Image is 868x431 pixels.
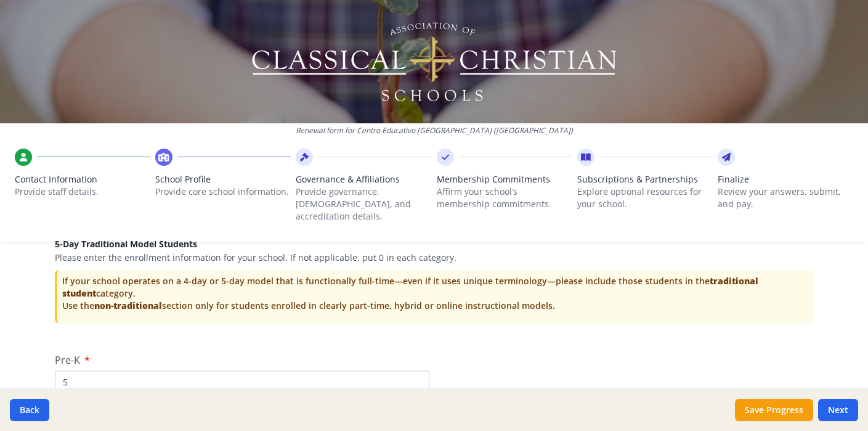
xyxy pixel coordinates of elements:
[10,399,49,421] button: Back
[62,275,758,299] strong: traditional student
[15,173,150,186] span: Contact Information
[296,173,431,186] span: Governance & Affiliations
[62,275,809,312] p: If your school operates on a 4-day or 5-day model that is functionally full-time—even if it uses ...
[296,186,431,223] p: Provide governance, [DEMOGRAPHIC_DATA], and accreditation details.
[94,300,162,311] strong: non-traditional
[55,252,814,264] p: Please enter the enrollment information for your school. If not applicable, put 0 in each category.
[15,186,150,198] p: Provide staff details.
[437,173,572,186] span: Membership Commitments
[718,186,853,210] p: Review your answers, submit, and pay.
[577,173,713,186] span: Subscriptions & Partnerships
[735,399,813,421] button: Save Progress
[155,186,291,198] p: Provide core school information.
[718,173,853,186] span: Finalize
[155,173,291,186] span: School Profile
[249,18,619,105] img: Logo
[577,186,713,210] p: Explore optional resources for your school.
[55,353,80,367] span: Pre-K
[818,399,858,421] button: Next
[437,186,572,210] p: Affirm your school’s membership commitments.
